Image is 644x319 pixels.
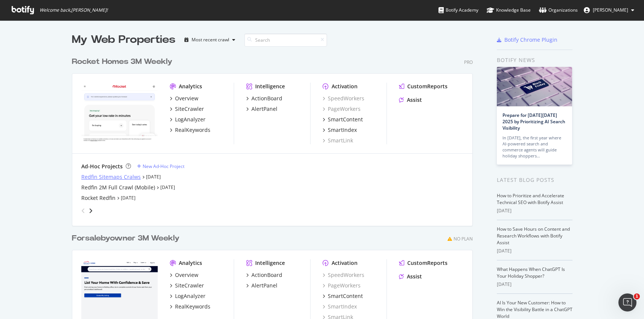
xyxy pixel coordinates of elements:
[497,266,565,279] a: What Happens When ChatGPT Is Your Holiday Shopper?
[332,259,358,267] div: Activation
[81,83,158,144] img: www.rocket.com
[246,105,277,113] a: AlertPanel
[170,271,198,279] a: Overview
[88,207,93,215] div: angle-right
[192,38,229,42] div: Most recent crawl
[593,7,628,13] span: David Britton
[72,233,183,244] a: Forsalebyowner 3M Weekly
[175,105,204,113] div: SiteCrawler
[121,195,135,201] a: [DATE]
[399,259,448,267] a: CustomReports
[454,236,473,242] div: No Plan
[72,32,175,47] div: My Web Properties
[497,226,570,246] a: How to Save Hours on Content and Research Workflows with Botify Assist
[175,126,210,134] div: RealKeywords
[497,176,572,184] div: Latest Blog Posts
[332,83,358,90] div: Activation
[323,105,361,113] a: PageWorkers
[78,205,88,217] div: angle-left
[170,95,198,102] a: Overview
[323,292,363,300] a: SmartContent
[634,293,640,299] span: 1
[399,83,448,90] a: CustomReports
[497,248,572,254] div: [DATE]
[328,116,363,123] div: SmartContent
[246,271,282,279] a: ActionBoard
[328,292,363,300] div: SmartContent
[407,96,422,104] div: Assist
[137,163,184,169] a: New Ad-Hoc Project
[323,271,364,279] a: SpeedWorkers
[81,163,123,170] div: Ad-Hoc Projects
[170,292,206,300] a: LogAnalyzer
[72,56,172,67] div: Rocket Homes 3M Weekly
[497,56,572,64] div: Botify news
[181,34,238,46] button: Most recent crawl
[399,273,422,280] a: Assist
[143,163,184,169] div: New Ad-Hoc Project
[407,273,422,280] div: Assist
[399,96,422,104] a: Assist
[170,126,210,134] a: RealKeywords
[497,36,557,44] a: Botify Chrome Plugin
[251,95,282,102] div: ActionBoard
[246,282,277,289] a: AlertPanel
[323,95,364,102] a: SpeedWorkers
[497,192,564,206] a: How to Prioritize and Accelerate Technical SEO with Botify Assist
[407,259,448,267] div: CustomReports
[170,116,206,123] a: LogAnalyzer
[438,6,478,14] div: Botify Academy
[502,112,565,131] a: Prepare for [DATE][DATE] 2025 by Prioritizing AI Search Visibility
[175,282,204,289] div: SiteCrawler
[81,194,116,202] a: Rocket Redfin
[497,281,572,288] div: [DATE]
[170,105,204,113] a: SiteCrawler
[175,292,206,300] div: LogAnalyzer
[251,105,277,113] div: AlertPanel
[246,95,282,102] a: ActionBoard
[72,56,175,67] a: Rocket Homes 3M Weekly
[81,184,155,191] a: Redfin 2M Full Crawl (Mobile)
[72,233,180,244] div: Forsalebyowner 3M Weekly
[497,67,572,106] img: Prepare for Black Friday 2025 by Prioritizing AI Search Visibility
[504,36,557,44] div: Botify Chrome Plugin
[251,271,282,279] div: ActionBoard
[175,116,206,123] div: LogAnalyzer
[179,259,202,267] div: Analytics
[170,282,204,289] a: SiteCrawler
[497,207,572,214] div: [DATE]
[175,303,210,310] div: RealKeywords
[81,173,141,181] a: Redfin Sitemaps Cralws
[578,4,640,16] button: [PERSON_NAME]
[328,126,357,134] div: SmartIndex
[323,126,357,134] a: SmartIndex
[255,83,285,90] div: Intelligence
[170,303,210,310] a: RealKeywords
[323,303,357,310] a: SmartIndex
[618,293,636,311] iframe: Intercom live chat
[502,135,566,159] div: In [DATE], the first year where AI-powered search and commerce agents will guide holiday shoppers…
[407,83,448,90] div: CustomReports
[323,137,353,144] a: SmartLink
[160,184,175,190] a: [DATE]
[175,271,198,279] div: Overview
[539,6,578,14] div: Organizations
[487,6,531,14] div: Knowledge Base
[464,59,473,65] div: Pro
[146,174,161,180] a: [DATE]
[251,282,277,289] div: AlertPanel
[175,95,198,102] div: Overview
[244,33,327,47] input: Search
[323,282,361,289] a: PageWorkers
[40,7,108,13] span: Welcome back, [PERSON_NAME] !
[179,83,202,90] div: Analytics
